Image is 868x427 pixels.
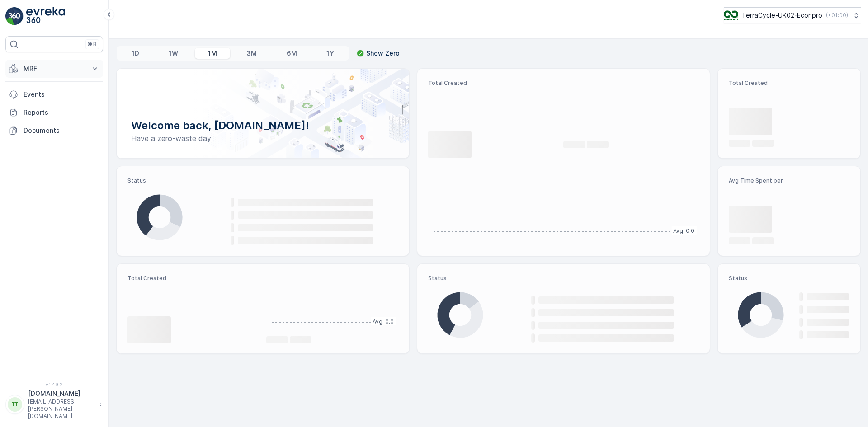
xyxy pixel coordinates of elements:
[366,49,400,58] p: Show Zero
[5,389,103,420] button: TT[DOMAIN_NAME][EMAIL_ADDRESS][PERSON_NAME][DOMAIN_NAME]
[208,49,217,58] p: 1M
[24,126,99,135] p: Documents
[24,64,85,73] p: MRF
[24,90,99,99] p: Events
[5,382,103,387] span: v 1.49.2
[26,7,65,25] img: logo_light-DOdMpM7g.png
[169,49,178,58] p: 1W
[131,118,395,133] p: Welcome back, [DOMAIN_NAME]!
[8,397,22,412] div: TT
[729,80,849,87] p: Total Created
[742,11,822,20] p: TerraCycle-UK02-Econpro
[5,60,103,78] button: MRF
[246,49,257,58] p: 3M
[326,49,334,58] p: 1Y
[5,85,103,103] a: Events
[5,7,24,25] img: logo
[5,122,103,140] a: Documents
[287,49,297,58] p: 6M
[28,389,95,398] p: [DOMAIN_NAME]
[88,41,97,48] p: ⌘B
[428,275,699,282] p: Status
[729,275,849,282] p: Status
[428,80,699,87] p: Total Created
[724,7,861,23] button: TerraCycle-UK02-Econpro(+01:00)
[132,49,139,58] p: 1D
[127,177,398,184] p: Status
[724,10,738,20] img: terracycle_logo_wKaHoWT.png
[826,12,848,19] p: ( +01:00 )
[28,398,95,420] p: [EMAIL_ADDRESS][PERSON_NAME][DOMAIN_NAME]
[5,103,103,122] a: Reports
[131,133,395,144] p: Have a zero-waste day
[729,177,849,184] p: Avg Time Spent per
[127,275,259,282] p: Total Created
[24,108,99,117] p: Reports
